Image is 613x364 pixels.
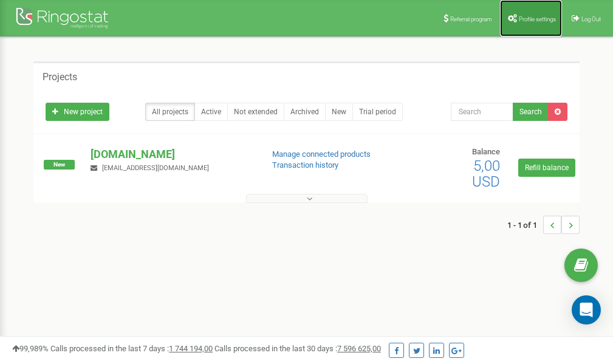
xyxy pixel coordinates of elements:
[507,204,580,246] nav: ...
[44,160,75,170] span: New
[513,103,549,121] button: Search
[145,103,195,121] a: All projects
[284,103,326,121] a: Archived
[12,344,49,353] span: 99,989%
[519,16,556,22] span: Profile settings
[194,103,228,121] a: Active
[43,72,77,83] h5: Projects
[451,103,513,121] input: Search
[50,344,213,353] span: Calls processed in the last 7 days :
[227,103,284,121] a: Not extended
[214,344,381,353] span: Calls processed in the last 30 days :
[450,16,492,22] span: Referral program
[472,147,500,156] span: Balance
[352,103,403,121] a: Trial period
[472,157,500,190] span: 5,00 USD
[91,146,252,162] p: [DOMAIN_NAME]
[46,103,109,121] a: New project
[272,160,338,170] a: Transaction history
[325,103,353,121] a: New
[272,149,371,159] a: Manage connected products
[169,344,213,353] u: 1 744 194,00
[507,216,543,234] span: 1 - 1 of 1
[581,16,601,22] span: Log Out
[572,295,601,325] div: Open Intercom Messenger
[102,164,209,172] span: [EMAIL_ADDRESS][DOMAIN_NAME]
[337,344,381,353] u: 7 596 625,00
[518,159,575,177] a: Refill balance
